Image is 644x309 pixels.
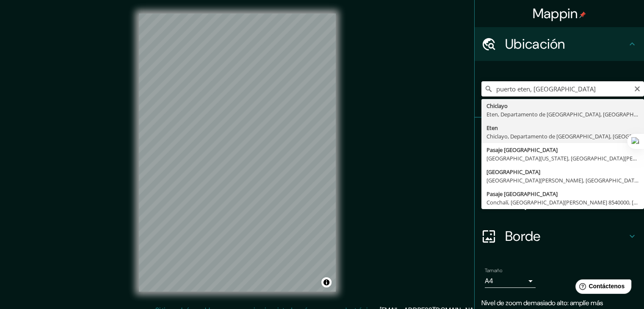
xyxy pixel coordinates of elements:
[505,35,565,53] font: Ubicación
[486,124,498,132] font: Eten
[475,118,644,152] div: Patas
[139,14,336,292] canvas: Mapa
[486,146,558,154] font: Pasaje [GEOGRAPHIC_DATA]
[485,267,502,274] font: Tamaño
[485,274,536,288] div: A4
[481,298,603,307] font: Nivel de zoom demasiado alto: amplíe más
[579,11,586,18] img: pin-icon.png
[321,277,332,287] button: Activar o desactivar atribución
[475,152,644,185] div: Estilo
[569,276,635,300] iframe: Lanzador de widgets de ayuda
[486,168,540,176] font: [GEOGRAPHIC_DATA]
[533,5,578,22] font: Mappin
[481,81,644,97] input: Elige tu ciudad o zona
[485,276,493,285] font: A4
[486,190,558,198] font: Pasaje [GEOGRAPHIC_DATA]
[475,27,644,61] div: Ubicación
[475,185,644,219] div: Disposición
[634,84,641,92] button: Claro
[505,227,541,245] font: Borde
[475,219,644,253] div: Borde
[486,102,508,110] font: Chiclayo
